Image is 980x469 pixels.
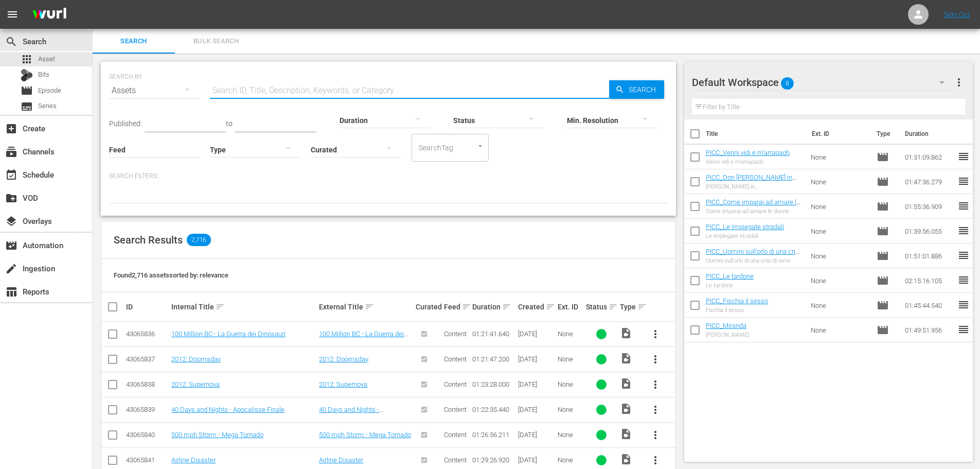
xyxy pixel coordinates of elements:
[807,194,872,219] td: None
[620,428,632,440] span: Video
[706,257,803,264] div: Uomini sull'orlo di una crisi di nervi
[620,453,632,465] span: Video
[901,268,957,293] td: 02:15:16.105
[126,355,168,363] div: 43065837
[957,175,970,187] span: reorder
[807,169,872,194] td: None
[643,322,668,346] button: more_vert
[171,380,220,388] a: 2012: Supernova
[21,53,33,65] span: Asset
[462,302,471,311] span: sort
[171,431,263,439] a: 500 mph Storm - Mega Tornado
[901,145,957,169] td: 01:31:09.862
[472,355,514,363] div: 01:21:47.200
[319,406,383,421] a: 40 Days and Nights - Apocalisse Finale
[649,328,662,340] span: more_vert
[706,208,803,215] div: Come imparai ad amare le donne
[643,423,668,447] button: more_vert
[472,380,514,388] div: 01:23:28.000
[649,429,662,441] span: more_vert
[25,3,74,27] img: ans4CAIJ8jUAAAAAAAAAAAAAAAAAAAAAAAAgQb4GAAAAAAAAAAAAAAAAAAAAAAAAJMjXAAAAAAAAAAAAAAAAAAAAAAAAgAT5G...
[806,119,871,148] th: Ext. ID
[109,119,142,128] span: Published:
[877,274,889,287] span: Episode
[99,36,169,47] span: Search
[558,380,583,388] div: None
[38,101,57,111] span: Series
[807,244,872,268] td: None
[620,403,632,415] span: Video
[38,85,61,96] span: Episode
[706,173,796,189] a: PICC_Don [PERSON_NAME] in [GEOGRAPHIC_DATA]
[5,123,17,135] span: Create
[126,431,168,439] div: 43065840
[21,84,33,97] span: Episode
[643,347,668,372] button: more_vert
[877,200,889,213] span: Episode
[870,119,899,148] th: Type
[319,330,408,345] a: 100 Million BC - La Guerra dei Dinosauri
[643,372,668,397] button: more_vert
[706,183,803,190] div: [PERSON_NAME] in [GEOGRAPHIC_DATA]
[518,330,555,338] div: [DATE]
[558,355,583,363] div: None
[957,274,970,286] span: reorder
[706,297,768,305] a: PICC_Fischia il sesso
[518,380,555,388] div: [DATE]
[126,380,168,388] div: 43065838
[518,406,555,413] div: [DATE]
[957,249,970,262] span: reorder
[807,318,872,342] td: None
[5,215,17,228] span: Overlays
[472,330,514,338] div: 01:21:41.640
[899,119,960,148] th: Duration
[706,233,784,239] div: Le impiegate stradali
[187,234,211,246] span: 2,716
[21,69,33,81] div: Bits
[502,302,511,311] span: sort
[126,406,168,413] div: 43065839
[38,54,55,64] span: Asset
[706,198,800,214] a: PICC_Come imparai ad amare le donne
[558,456,583,464] div: None
[706,307,768,314] div: Fischia il sesso
[171,330,286,338] a: 100 Million BC - La Guerra dei Dinosauri
[226,119,233,128] span: to
[609,80,664,99] button: Search
[171,355,221,363] a: 2012: Doomsday
[171,406,284,413] a: 40 Days and Nights - Apocalisse Finale
[444,355,467,363] span: Content
[444,380,467,388] span: Content
[953,70,965,95] button: more_vert
[877,151,889,163] span: Episode
[171,301,316,313] div: Internal Title
[692,68,954,97] div: Default Workspace
[807,145,872,169] td: None
[877,225,889,237] span: Episode
[444,330,467,338] span: Content
[126,456,168,464] div: 43065841
[114,271,228,279] span: Found 2,716 assets sorted by: relevance
[807,293,872,318] td: None
[877,250,889,262] span: Episode
[518,431,555,439] div: [DATE]
[38,70,49,80] span: Bits
[558,303,583,311] div: Ext. ID
[546,302,555,311] span: sort
[901,244,957,268] td: 01:51:01.886
[706,282,754,289] div: Le tardone
[472,301,514,313] div: Duration
[586,301,617,313] div: Status
[319,456,363,464] a: Airline Disaster
[126,303,168,311] div: ID
[957,299,970,311] span: reorder
[649,378,662,391] span: more_vert
[6,8,19,21] span: menu
[609,302,618,311] span: sort
[558,330,583,338] div: None
[518,355,555,363] div: [DATE]
[475,141,485,151] button: Open
[181,36,251,47] span: Bulk Search
[901,194,957,219] td: 01:55:36.909
[5,36,17,48] span: Search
